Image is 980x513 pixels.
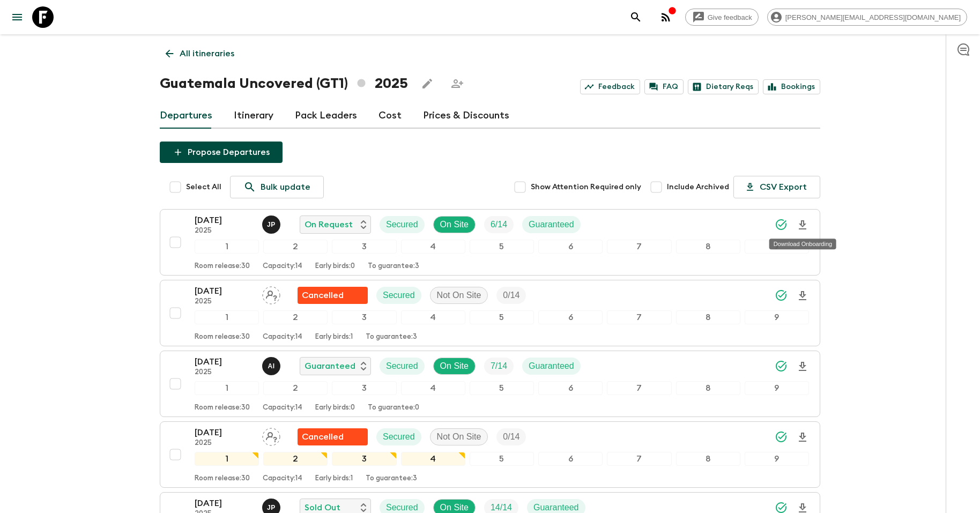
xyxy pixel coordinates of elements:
[433,358,476,375] div: On Site
[195,368,254,377] p: 2025
[315,474,353,483] p: Early birds: 1
[268,362,274,370] p: A I
[423,103,509,129] a: Prices & Discounts
[366,333,417,341] p: To guarantee: 3
[437,289,481,302] p: Not On Site
[195,355,254,368] p: [DATE]
[160,421,820,488] button: [DATE]2025Assign pack leaderFlash Pack cancellationSecuredNot On SiteTrip Fill123456789Room relea...
[262,360,283,369] span: Alvaro Ixtetela
[538,240,603,254] div: 6
[745,310,809,324] div: 9
[447,73,468,94] span: Share this itinerary
[796,431,809,444] svg: Download Onboarding
[688,79,759,94] a: Dietary Reqs
[186,182,221,192] span: Select All
[160,43,240,64] a: All itineraries
[440,218,469,231] p: On Site
[305,360,355,373] p: Guaranteed
[491,360,507,373] p: 7 / 14
[769,239,836,249] div: Download Onboarding
[160,73,408,94] h1: Guatemala Uncovered (GT1) 2025
[305,218,353,231] p: On Request
[676,381,740,395] div: 8
[262,289,280,298] span: Assign pack leader
[796,360,809,373] svg: Download Onboarding
[644,79,684,94] a: FAQ
[380,358,425,375] div: Secured
[767,9,967,26] div: [PERSON_NAME][EMAIL_ADDRESS][DOMAIN_NAME]
[685,9,759,26] a: Give feedback
[302,430,344,443] p: Cancelled
[417,73,438,94] button: Edit this itinerary
[195,426,254,439] p: [DATE]
[538,310,603,324] div: 6
[538,381,603,395] div: 6
[796,289,809,302] svg: Download Onboarding
[295,103,357,129] a: Pack Leaders
[195,227,254,235] p: 2025
[195,497,254,510] p: [DATE]
[195,298,254,306] p: 2025
[332,381,396,395] div: 3
[496,428,526,445] div: Trip Fill
[484,358,514,375] div: Trip Fill
[676,240,740,254] div: 8
[6,6,28,28] button: menu
[262,431,280,440] span: Assign pack leader
[702,13,758,21] span: Give feedback
[529,360,574,373] p: Guaranteed
[775,218,788,231] svg: Synced Successfully
[315,404,355,412] p: Early birds: 0
[160,142,283,163] button: Propose Departures
[368,404,419,412] p: To guarantee: 0
[607,310,671,324] div: 7
[383,430,415,443] p: Secured
[376,287,421,304] div: Secured
[763,79,820,94] a: Bookings
[470,381,534,395] div: 5
[491,218,507,231] p: 6 / 14
[386,218,418,231] p: Secured
[263,262,302,271] p: Capacity: 14
[607,240,671,254] div: 7
[234,103,273,129] a: Itinerary
[470,452,534,466] div: 5
[263,381,328,395] div: 2
[195,285,254,298] p: [DATE]
[230,176,324,198] a: Bulk update
[315,262,355,271] p: Early birds: 0
[195,381,259,395] div: 1
[261,181,310,194] p: Bulk update
[667,182,729,192] span: Include Archived
[496,287,526,304] div: Trip Fill
[262,219,283,227] span: Julio Posadas
[796,219,809,232] svg: Download Onboarding
[195,240,259,254] div: 1
[607,452,671,466] div: 7
[745,452,809,466] div: 9
[401,310,465,324] div: 4
[368,262,419,271] p: To guarantee: 3
[733,176,820,198] button: CSV Export
[263,310,328,324] div: 2
[538,452,603,466] div: 6
[332,310,396,324] div: 3
[262,357,283,375] button: AI
[484,216,514,233] div: Trip Fill
[180,47,234,60] p: All itineraries
[298,428,368,445] div: Flash Pack cancellation
[386,360,418,373] p: Secured
[779,13,967,21] span: [PERSON_NAME][EMAIL_ADDRESS][DOMAIN_NAME]
[195,333,250,341] p: Room release: 30
[195,262,250,271] p: Room release: 30
[263,240,328,254] div: 2
[195,474,250,483] p: Room release: 30
[775,289,788,302] svg: Synced Successfully
[195,214,254,227] p: [DATE]
[380,216,425,233] div: Secured
[195,310,259,324] div: 1
[775,360,788,373] svg: Synced Successfully
[263,452,328,466] div: 2
[376,428,421,445] div: Secured
[267,220,276,229] p: J P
